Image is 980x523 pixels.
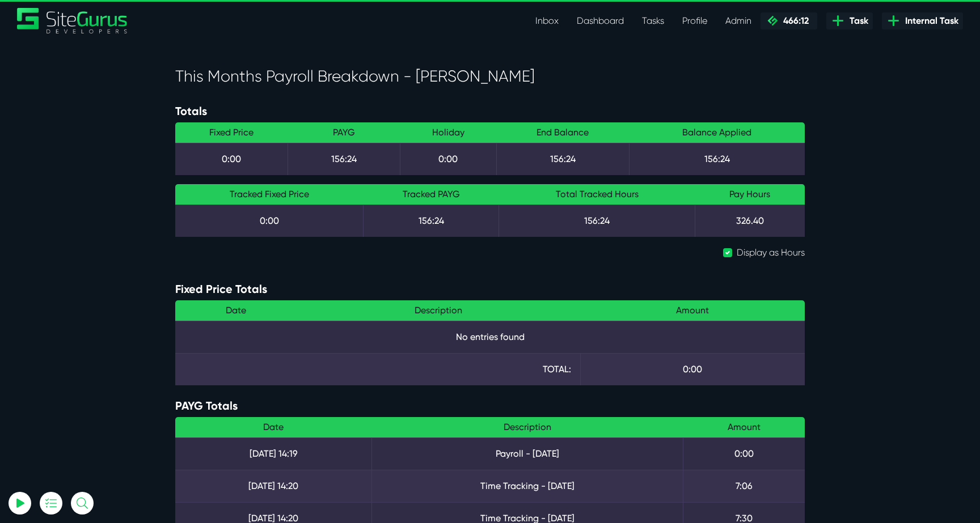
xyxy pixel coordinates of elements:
td: 156:24 [499,205,695,237]
th: Fixed Price [175,122,288,143]
td: [DATE] 14:20 [175,470,372,502]
td: Payroll - [DATE] [372,437,683,470]
th: Tracked Fixed Price [175,184,364,205]
th: Date [175,417,372,438]
a: SiteGurus [17,8,128,33]
td: No entries found [175,321,805,353]
td: 156:24 [364,205,499,237]
th: Holiday [400,122,496,143]
th: Amount [683,417,805,438]
h5: Totals [175,104,805,118]
th: PAYG [288,122,400,143]
a: Inbox [526,10,568,32]
a: 466:12 [761,12,817,29]
a: Dashboard [568,10,633,32]
th: Amount [580,300,805,321]
th: Balance Applied [629,122,805,143]
h5: Fixed Price Totals [175,282,805,296]
label: Display as Hours [737,246,805,260]
h3: This Months Payroll Breakdown - [PERSON_NAME] [175,67,805,86]
td: [DATE] 14:19 [175,437,372,470]
img: Sitegurus Logo [17,8,128,33]
th: Pay Hours [695,184,805,205]
td: 7:06 [683,470,805,502]
th: Total Tracked Hours [499,184,695,205]
td: 156:24 [496,143,629,175]
a: Tasks [633,10,673,32]
td: 0:00 [683,437,805,470]
a: Internal Task [882,12,963,29]
a: Admin [716,10,761,32]
th: Date [175,300,297,321]
a: Task [826,12,873,29]
span: Task [845,14,868,28]
td: 0:00 [175,143,288,175]
th: Description [297,300,580,321]
th: Tracked PAYG [364,184,499,205]
td: 156:24 [288,143,400,175]
td: 0:00 [175,205,364,237]
span: Internal Task [901,14,958,28]
td: 0:00 [400,143,496,175]
td: 326.40 [695,205,805,237]
h5: PAYG Totals [175,399,805,413]
span: 466:12 [779,15,809,26]
td: 0:00 [580,353,805,385]
th: Description [372,417,683,438]
th: End Balance [496,122,629,143]
td: Time Tracking - [DATE] [372,470,683,502]
td: TOTAL: [175,353,580,385]
td: 156:24 [629,143,805,175]
a: Profile [673,10,716,32]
